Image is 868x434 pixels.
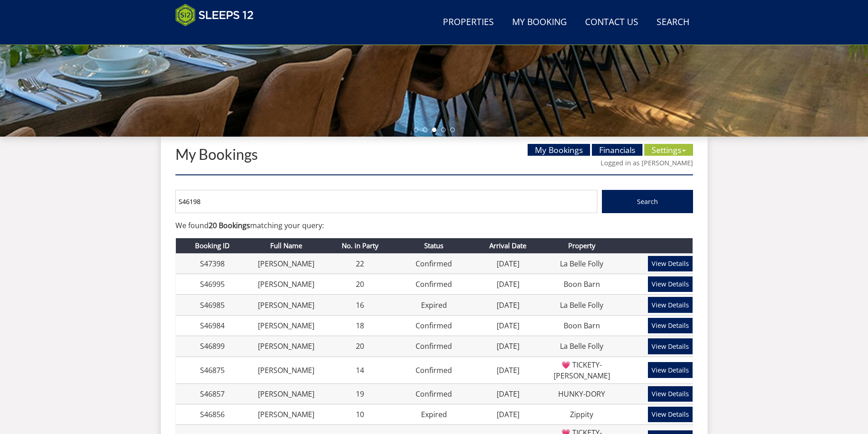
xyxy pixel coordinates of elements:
[200,259,225,269] a: S47398
[258,300,314,310] a: [PERSON_NAME]
[397,238,471,253] th: Status
[581,12,642,33] a: Contact Us
[356,300,364,310] a: 16
[564,321,600,331] a: Boon Barn
[200,389,225,399] a: S46857
[200,300,225,310] a: S46985
[200,341,225,351] a: S46899
[497,300,519,310] a: [DATE]
[497,321,519,331] a: [DATE]
[648,338,693,354] a: View Details
[175,145,258,163] a: My Bookings
[545,238,619,253] th: Property
[356,279,364,289] a: 20
[258,365,314,375] a: [PERSON_NAME]
[356,341,364,351] a: 20
[560,259,603,269] a: La Belle Folly
[592,144,642,156] a: Financials
[356,321,364,331] a: 18
[439,12,498,33] a: Properties
[209,220,250,230] strong: 20 Bookings
[175,238,249,253] th: Booking ID
[497,341,519,351] a: [DATE]
[200,279,225,289] a: S46995
[497,279,519,289] a: [DATE]
[653,12,693,33] a: Search
[171,32,267,40] iframe: Customer reviews powered by Trustpilot
[258,389,314,399] a: [PERSON_NAME]
[648,297,693,312] a: View Details
[323,238,397,253] th: No. in Party
[554,360,610,381] a: 💗 TICKETY-[PERSON_NAME]
[558,389,605,399] a: HUNKY-DORY
[601,158,693,167] a: Logged in as [PERSON_NAME]
[497,409,519,419] a: [DATE]
[258,409,314,419] a: [PERSON_NAME]
[175,190,597,213] input: Search by Booking Reference, Name, Postcode or Email
[416,365,452,375] a: Confirmed
[416,389,452,399] a: Confirmed
[200,365,225,375] a: S46875
[560,300,603,310] a: La Belle Folly
[416,259,452,269] a: Confirmed
[637,197,658,206] span: Search
[200,321,225,331] a: S46984
[258,259,314,269] a: [PERSON_NAME]
[356,409,364,419] a: 10
[648,362,693,378] a: View Details
[416,321,452,331] a: Confirmed
[421,300,447,310] a: Expired
[421,409,447,419] a: Expired
[497,365,519,375] a: [DATE]
[356,259,364,269] a: 22
[508,12,570,33] a: My Booking
[648,386,693,402] a: View Details
[560,341,603,351] a: La Belle Folly
[471,238,545,253] th: Arrival Date
[258,321,314,331] a: [PERSON_NAME]
[570,409,593,419] a: Zippity
[648,407,693,422] a: View Details
[249,238,323,253] th: Full Name
[497,259,519,269] a: [DATE]
[200,409,225,419] a: S46856
[528,144,590,156] a: My Bookings
[648,318,693,333] a: View Details
[356,389,364,399] a: 19
[416,279,452,289] a: Confirmed
[258,279,314,289] a: [PERSON_NAME]
[648,276,693,292] a: View Details
[416,341,452,351] a: Confirmed
[175,4,254,26] img: Sleeps 12
[258,341,314,351] a: [PERSON_NAME]
[602,190,693,213] button: Search
[356,365,364,375] a: 14
[564,279,600,289] a: Boon Barn
[175,220,693,231] p: We found matching your query:
[648,256,693,271] a: View Details
[644,144,693,156] a: Settings
[497,389,519,399] a: [DATE]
